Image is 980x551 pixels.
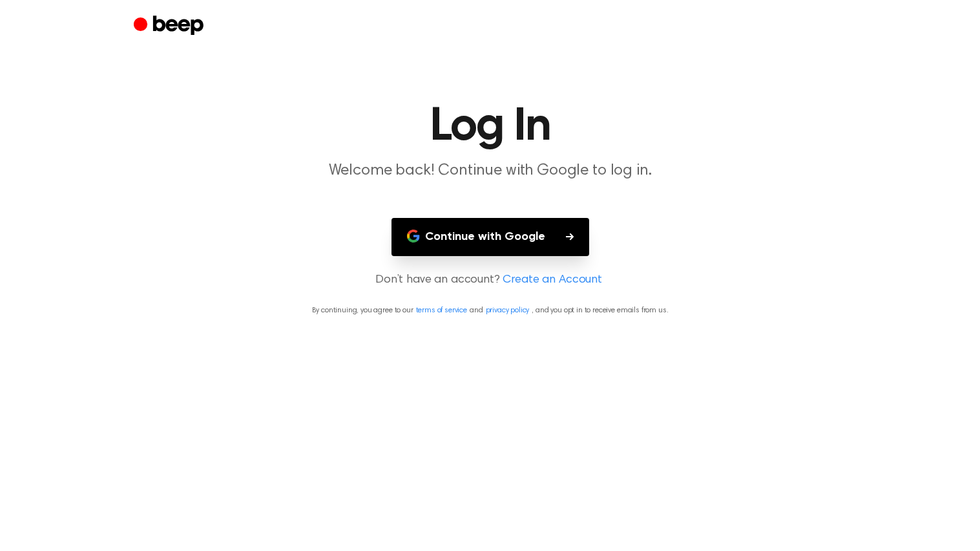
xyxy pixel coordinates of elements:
[16,305,964,316] p: By continuing, you agree to our and , and you opt in to receive emails from us.
[16,272,964,289] p: Don’t have an account?
[160,103,821,150] h1: Log In
[503,272,602,289] a: Create an Account
[391,218,589,256] button: Continue with Google
[134,14,207,39] a: Beep
[416,307,467,314] a: terms of service
[242,160,738,182] p: Welcome back! Continue with Google to log in.
[486,307,530,314] a: privacy policy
